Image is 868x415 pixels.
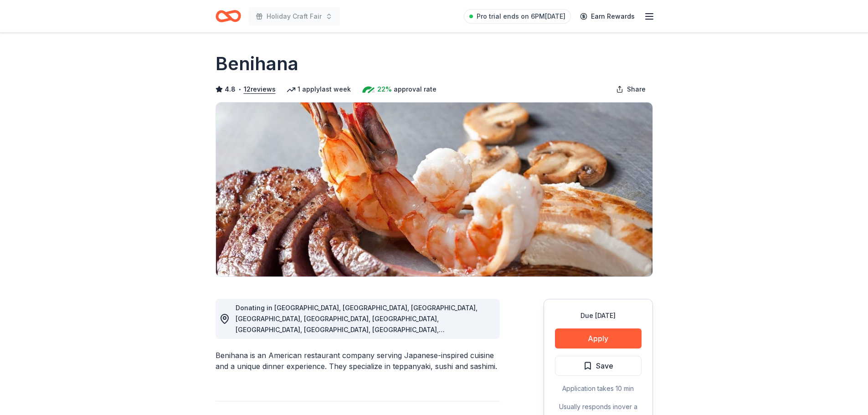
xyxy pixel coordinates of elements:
[609,80,653,98] button: Share
[248,7,340,26] button: Holiday Craft Fair
[555,383,642,394] div: Application takes 10 min
[575,8,640,25] a: Earn Rewards
[216,5,241,27] a: Home
[394,84,437,95] span: approval rate
[555,356,642,376] button: Save
[216,102,652,277] img: Image for Benihana
[627,84,646,95] span: Share
[477,11,565,22] span: Pro trial ends on 6PM[DATE]
[216,51,298,77] h1: Benihana
[236,304,478,399] span: Donating in [GEOGRAPHIC_DATA], [GEOGRAPHIC_DATA], [GEOGRAPHIC_DATA], [GEOGRAPHIC_DATA], [GEOGRAPH...
[555,310,642,321] div: Due [DATE]
[596,360,613,372] span: Save
[555,328,642,348] button: Apply
[267,11,322,22] span: Holiday Craft Fair
[238,86,241,93] span: •
[216,350,500,372] div: Benihana is an American restaurant company serving Japanese-inspired cuisine and a unique dinner ...
[464,9,571,24] a: Pro trial ends on 6PM[DATE]
[377,84,392,95] span: 22%
[287,84,351,95] div: 1 apply last week
[225,84,236,95] span: 4.8
[244,84,276,95] button: 12reviews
